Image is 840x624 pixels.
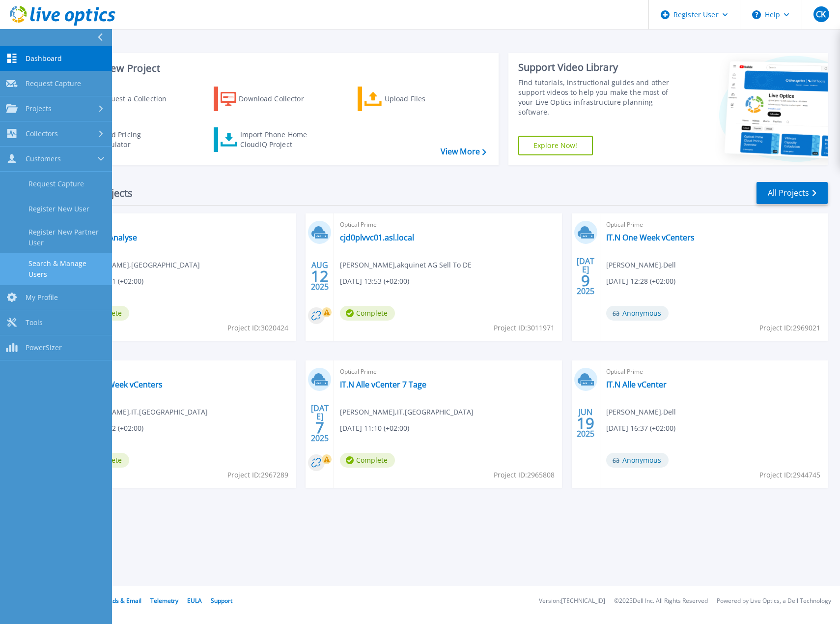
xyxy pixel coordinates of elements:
[340,453,395,468] span: Complete
[494,323,555,333] span: Project ID: 3011971
[74,380,163,389] a: IT.N One Week vCenters
[606,306,669,321] span: Anonymous
[759,470,820,480] span: Project ID: 2944745
[358,87,467,111] a: Upload Files
[310,405,329,441] div: [DATE] 2025
[606,276,675,287] span: [DATE] 12:28 (+02:00)
[26,104,52,113] span: Projects
[74,219,290,230] span: Optical Prime
[340,306,395,321] span: Complete
[576,258,595,294] div: [DATE] 2025
[606,423,675,434] span: [DATE] 16:37 (+02:00)
[311,272,329,280] span: 12
[756,182,828,204] a: All Projects
[74,407,208,417] span: [PERSON_NAME] , IT.[GEOGRAPHIC_DATA]
[340,423,409,434] span: [DATE] 11:10 (+02:00)
[315,423,324,432] span: 7
[227,323,288,333] span: Project ID: 3020424
[340,276,409,287] span: [DATE] 13:53 (+02:00)
[606,380,667,389] a: IT.N Alle vCenter
[26,79,81,88] span: Request Capture
[26,293,58,302] span: My Profile
[70,127,179,152] a: Cloud Pricing Calculator
[340,260,472,270] span: [PERSON_NAME] , akquinet AG Sell To DE
[385,89,463,109] div: Upload Files
[518,136,593,155] a: Explore Now!
[717,598,831,604] li: Powered by Live Optics, a Dell Technology
[577,419,594,427] span: 19
[614,598,708,604] li: © 2025 Dell Inc. All Rights Reserved
[70,63,486,74] h3: Start a New Project
[816,10,826,18] span: CK
[239,89,317,109] div: Download Collector
[606,219,822,230] span: Optical Prime
[759,323,820,333] span: Project ID: 2969021
[96,130,175,149] div: Cloud Pricing Calculator
[340,219,556,230] span: Optical Prime
[606,366,822,377] span: Optical Prime
[606,260,676,270] span: [PERSON_NAME] , Dell
[187,596,202,605] a: EULA
[26,154,61,163] span: Customers
[340,233,414,242] a: cjd0plvvc01.asl.local
[109,596,141,605] a: Ads & Email
[227,470,288,480] span: Project ID: 2967289
[606,453,669,468] span: Anonymous
[26,54,62,63] span: Dashboard
[26,318,43,327] span: Tools
[518,78,680,117] div: Find tutorials, instructional guides and other support videos to help you make the most of your L...
[576,405,595,441] div: JUN 2025
[26,343,62,352] span: PowerSizer
[581,276,590,285] span: 9
[74,366,290,377] span: Optical Prime
[240,130,317,149] div: Import Phone Home CloudIQ Project
[539,598,605,604] li: Version: [TECHNICAL_ID]
[310,258,329,294] div: AUG 2025
[98,89,176,109] div: Request a Collection
[214,87,323,111] a: Download Collector
[606,407,676,417] span: [PERSON_NAME] , Dell
[340,380,426,389] a: IT.N Alle vCenter 7 Tage
[340,366,556,377] span: Optical Prime
[340,407,474,417] span: [PERSON_NAME] , IT.[GEOGRAPHIC_DATA]
[211,596,232,605] a: Support
[518,61,680,74] div: Support Video Library
[150,596,178,605] a: Telemetry
[441,147,486,156] a: View More
[70,87,179,111] a: Request a Collection
[494,470,555,480] span: Project ID: 2965808
[74,260,200,270] span: [PERSON_NAME] , [GEOGRAPHIC_DATA]
[606,233,695,242] a: IT.N One Week vCenters
[26,129,58,138] span: Collectors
